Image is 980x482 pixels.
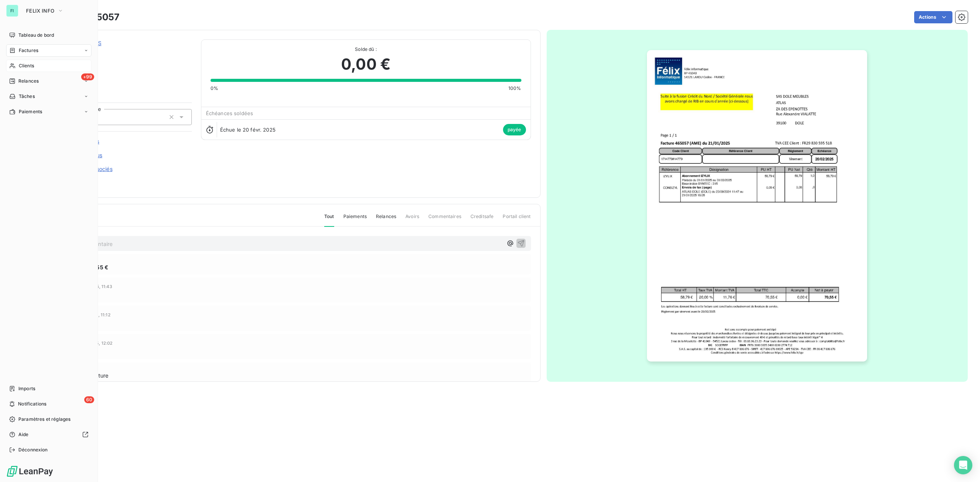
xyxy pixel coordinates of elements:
span: Paiements [19,108,42,115]
span: Aide [18,431,29,438]
span: Tâches [19,93,35,100]
div: FI [6,5,18,17]
span: Déconnexion [18,446,48,453]
img: Logo LeanPay [6,465,54,477]
span: Relances [376,213,396,226]
span: Creditsafe [470,213,494,226]
span: 100% [508,85,521,92]
span: Échéances soldées [206,110,253,116]
span: Tout [324,213,334,227]
button: Actions [914,11,952,23]
span: Portail client [503,213,531,226]
div: Open Intercom Messenger [954,456,972,474]
span: Clients [19,62,34,69]
span: Commentaires [428,213,461,226]
span: 0,00 € [341,53,390,76]
a: Aide [6,428,91,441]
span: Paramètres et réglages [18,416,70,423]
span: Imports [18,385,35,392]
span: Échue le 20 févr. 2025 [220,127,276,133]
span: Avoirs [405,213,419,226]
span: Relances [18,78,39,85]
span: C_114779_FELI [60,49,192,55]
span: 0% [211,85,218,92]
span: +99 [81,73,94,80]
span: Paiements [343,213,367,226]
span: Solde dû : [211,46,521,53]
span: Tableau de bord [18,32,54,39]
span: 60 [84,396,94,403]
span: FELIX INFO [26,8,54,14]
span: payée [503,124,526,135]
img: invoice_thumbnail [647,50,867,361]
span: Factures [19,47,38,54]
span: Notifications [18,401,46,407]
